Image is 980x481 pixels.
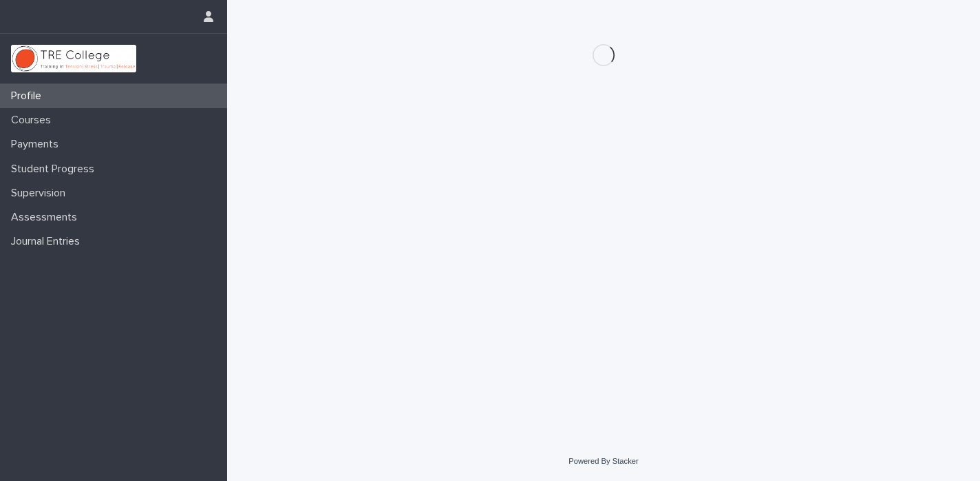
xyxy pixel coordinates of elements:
[6,163,105,176] p: Student Progress
[568,457,638,465] a: Powered By Stacker
[6,211,88,224] p: Assessments
[11,45,136,72] img: L01RLPSrRaOWR30Oqb5K
[6,114,62,127] p: Courses
[6,187,76,200] p: Supervision
[6,90,52,103] p: Profile
[6,235,91,248] p: Journal Entries
[6,138,70,151] p: Payments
